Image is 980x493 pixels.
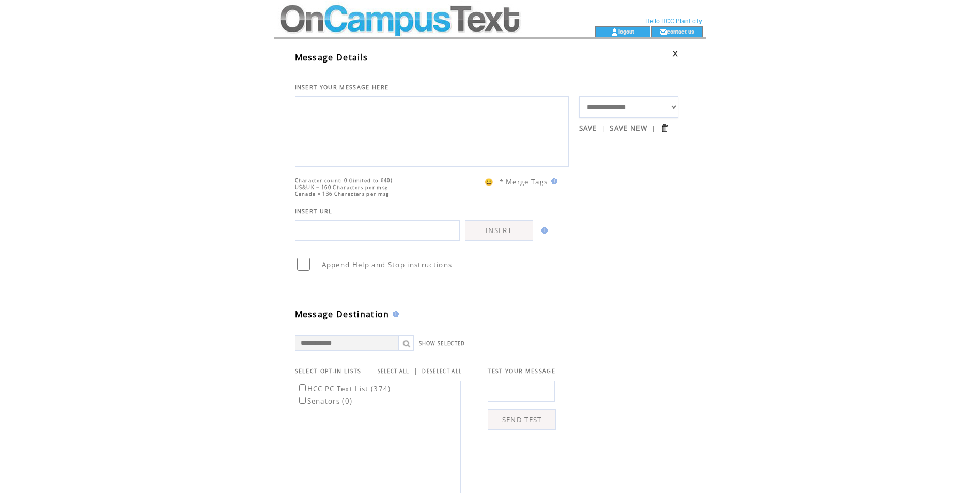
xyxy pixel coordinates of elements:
[548,178,557,184] img: help.gif
[295,177,393,184] span: Character count: 0 (limited to 640)
[295,184,388,191] span: US&UK = 160 Characters per msg
[645,18,702,25] span: Hello HCC Plant city
[488,409,556,430] a: SEND TEST
[422,368,462,375] a: DESELECT ALL
[295,208,333,215] span: INSERT URL
[390,311,399,317] img: help.gif
[488,367,555,375] span: TEST YOUR MESSAGE
[378,368,410,375] a: SELECT ALL
[610,124,647,133] a: SAVE NEW
[601,124,605,133] span: |
[297,384,391,393] label: HCC PC Text List (374)
[299,397,306,404] input: Senators (0)
[295,309,390,320] span: Message Destination
[579,124,597,133] a: SAVE
[659,28,667,36] img: contact_us_icon.gif
[660,123,670,133] input: Submit
[419,340,465,347] a: SHOW SELECTED
[538,227,548,234] img: help.gif
[299,384,306,391] input: HCC PC Text List (374)
[611,28,618,36] img: account_icon.gif
[465,220,533,241] a: INSERT
[500,177,548,187] span: * Merge Tags
[295,367,362,375] span: SELECT OPT-IN LISTS
[322,260,453,269] span: Append Help and Stop instructions
[485,177,494,187] span: 😀
[295,191,390,197] span: Canada = 136 Characters per msg
[618,28,634,35] a: logout
[295,84,389,91] span: INSERT YOUR MESSAGE HERE
[651,124,656,133] span: |
[667,28,694,35] a: contact us
[297,396,353,406] label: Senators (0)
[295,52,368,63] span: Message Details
[414,366,418,376] span: |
